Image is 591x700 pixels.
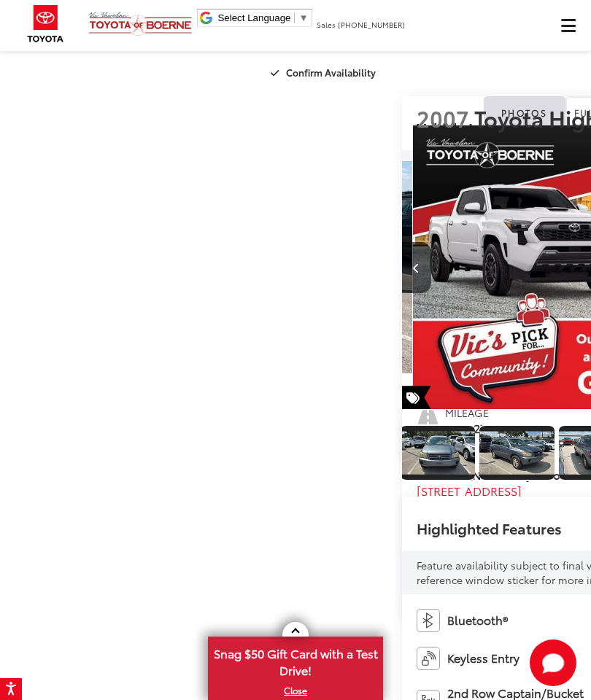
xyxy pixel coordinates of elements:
a: Photos [484,96,565,125]
span: Sales [317,19,336,30]
button: Toggle Chat Window [530,639,576,686]
img: Vic Vaughan Toyota of Boerne [88,11,193,36]
span: Bluetooth® [447,612,508,629]
a: Select Language​ [217,12,308,23]
span: Keyless Entry [447,650,519,666]
span: [PHONE_NUMBER] [338,19,405,30]
button: Confirm Availability [263,60,387,85]
span: 2007 [417,102,469,133]
a: Expand Photo 23 [479,424,554,481]
span: Confirm Availability [286,66,376,79]
button: Previous image [402,242,431,293]
span: ▼ [298,12,308,23]
span: Snag $50 Gift Card with a Test Drive! [209,638,382,682]
h2: Highlighted Features [417,520,562,536]
img: Bluetooth® [417,609,440,632]
span: ​ [294,12,295,23]
img: 2007 Toyota Highlander V6 [479,432,555,475]
a: Expand Photo 22 [401,424,475,481]
span: Special [402,386,431,409]
img: Keyless Entry [417,647,440,670]
svg: Start Chat [530,639,576,686]
span: Select Language [217,12,290,23]
img: 2007 Toyota Highlander V6 [400,432,476,475]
